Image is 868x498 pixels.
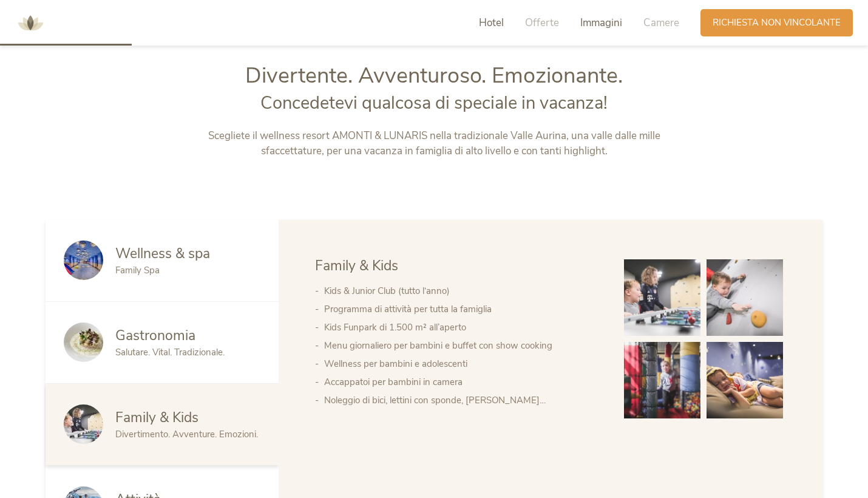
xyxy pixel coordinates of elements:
[115,346,225,358] span: Salutare. Vital. Tradizionale.
[181,128,688,159] p: Scegliete il wellness resort AMONTI & LUNARIS nella tradizionale Valle Aurina, una valle dalle mi...
[324,282,600,300] li: Kids & Junior Club (tutto l‘anno)
[324,300,600,318] li: Programma di attività per tutta la famiglia
[315,256,398,275] span: Family & Kids
[479,16,504,30] span: Hotel
[260,91,608,115] span: Concedetevi qualcosa di speciale in vacanza!
[245,61,623,90] span: Divertente. Avventuroso. Emozionante.
[115,428,258,440] span: Divertimento. Avventure. Emozioni.
[713,16,841,29] span: Richiesta non vincolante
[643,16,679,30] span: Camere
[324,336,600,355] li: Menu giornaliero per bambini e buffet con show cooking
[115,264,160,276] span: Family Spa
[115,326,195,345] span: Gastronomia
[324,318,600,336] li: Kids Funpark di 1.500 m² all’aperto
[525,16,559,30] span: Offerte
[324,355,600,373] li: Wellness per bambini e adolescenti
[115,244,210,263] span: Wellness & spa
[580,16,622,30] span: Immagini
[324,373,600,391] li: Accappatoi per bambini in camera
[115,408,198,427] span: Family & Kids
[12,18,49,27] a: AMONTI & LUNARIS Wellnessresort
[324,391,600,409] li: Noleggio di bici, lettini con sponde, [PERSON_NAME]…
[12,5,49,41] img: AMONTI & LUNARIS Wellnessresort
